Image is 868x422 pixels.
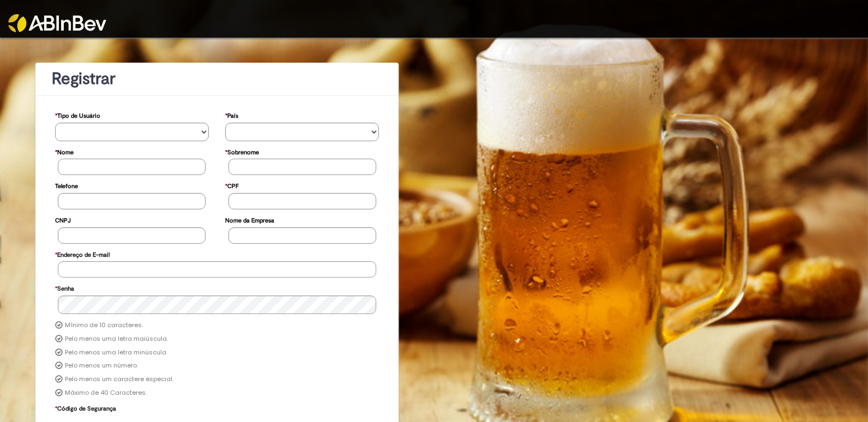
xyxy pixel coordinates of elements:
[225,177,239,193] label: CPF
[225,107,238,123] label: País
[52,70,382,88] h1: Registrar
[225,143,259,159] label: Sobrenome
[65,335,168,343] label: Pelo menos uma letra maiúscula.
[55,212,71,227] label: CNPJ
[55,400,116,415] label: Código de Segurança
[65,361,138,370] label: Pelo menos um número.
[65,375,173,384] label: Pelo menos um caractere especial.
[65,348,167,357] label: Pelo menos uma letra minúscula.
[55,280,74,296] label: Senha
[55,143,74,159] label: Nome
[55,246,110,262] label: Endereço de E-mail
[55,177,78,193] label: Telefone
[8,14,106,32] img: ABInbev-white.png
[55,107,100,123] label: Tipo de Usuário
[65,389,147,397] label: Máximo de 40 Caracteres.
[225,212,274,227] label: Nome da Empresa
[65,321,143,330] label: Mínimo de 10 caracteres.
